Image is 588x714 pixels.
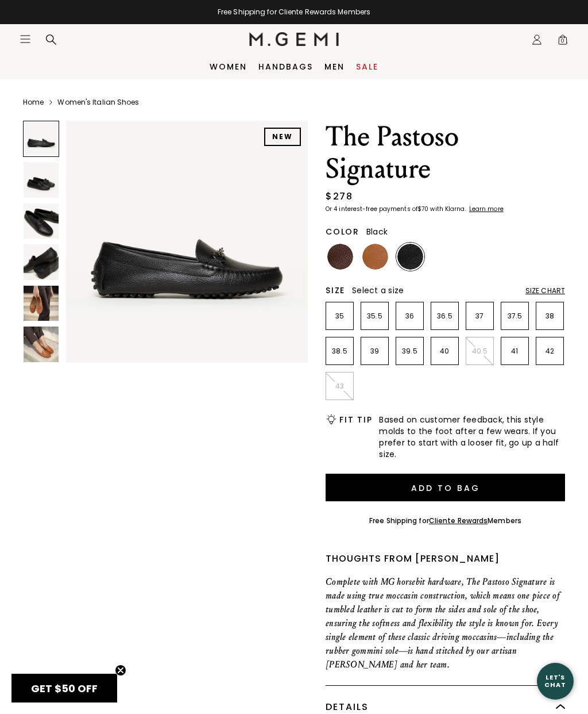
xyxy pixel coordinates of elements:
[31,681,98,696] span: GET $50 OFF
[429,516,488,525] a: Cliente Rewards
[57,98,139,107] a: Women's Italian Shoes
[249,32,339,46] img: M.Gemi
[210,62,247,71] a: Women
[326,474,565,501] button: Add to Bag
[264,128,301,146] div: NEW
[362,244,388,270] img: Tan
[379,414,565,460] span: Based on customer feedback, this style molds to the foot after a few wears. If you prefer to star...
[326,190,353,204] div: $278
[326,312,353,321] p: 35
[501,312,528,321] p: 37.5
[417,205,428,213] klarna-placement-style-amount: $70
[326,575,565,671] p: Complete with MG horsebit hardware, The Pastoso Signature is made using true moccasin constructio...
[326,552,565,566] div: Thoughts from [PERSON_NAME]
[352,285,404,296] span: Select a size
[396,312,423,321] p: 36
[327,244,353,270] img: Chocolate
[366,226,388,237] span: Black
[326,382,353,391] p: 43
[356,62,378,71] a: Sale
[469,205,504,213] klarna-placement-style-cta: Learn more
[557,36,568,48] span: 0
[326,286,345,295] h2: Size
[258,62,313,71] a: Handbags
[339,415,372,424] h2: Fit Tip
[466,312,493,321] p: 37
[326,205,417,213] klarna-placement-style-body: Or 4 interest-free payments of
[23,98,44,107] a: Home
[431,347,458,356] p: 40
[66,121,308,363] img: The Pastoso Signature
[431,312,458,321] p: 36.5
[466,347,493,356] p: 40.5
[11,674,117,703] div: GET $50 OFFClose teaser
[536,347,563,356] p: 42
[525,286,565,295] div: Size Chart
[396,347,423,356] p: 39.5
[324,62,345,71] a: Men
[397,244,423,270] img: Black
[326,227,359,236] h2: Color
[468,206,504,213] a: Learn more
[369,516,521,525] div: Free Shipping for Members
[326,121,565,185] h1: The Pastoso Signature
[24,327,59,362] img: The Pastoso Signature
[24,286,59,321] img: The Pastoso Signature
[24,204,59,239] img: The Pastoso Signature
[20,33,31,45] button: Open site menu
[24,244,59,279] img: The Pastoso Signature
[115,665,126,676] button: Close teaser
[536,312,563,321] p: 38
[537,674,574,688] div: Let's Chat
[326,347,353,356] p: 38.5
[501,347,528,356] p: 41
[24,162,59,197] img: The Pastoso Signature
[361,312,388,321] p: 35.5
[361,347,388,356] p: 39
[430,205,467,213] klarna-placement-style-body: with Klarna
